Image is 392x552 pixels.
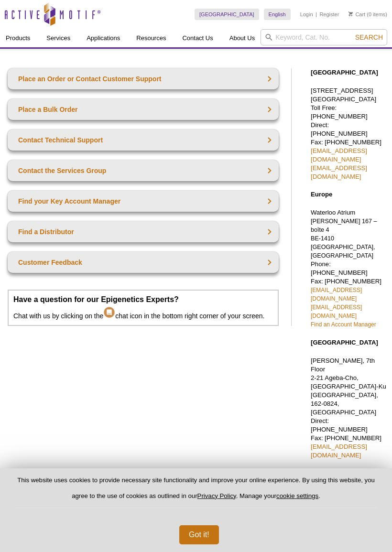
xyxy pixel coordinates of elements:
[195,9,259,20] a: [GEOGRAPHIC_DATA]
[41,29,76,47] a: Services
[355,33,383,41] span: Search
[311,164,367,180] a: [EMAIL_ADDRESS][DOMAIN_NAME]
[348,11,353,16] img: Your Cart
[311,191,332,198] strong: Europe
[311,69,378,76] strong: [GEOGRAPHIC_DATA]
[311,147,367,163] a: [EMAIL_ADDRESS][DOMAIN_NAME]
[311,208,387,329] p: Waterloo Atrium Phone: [PHONE_NUMBER] Fax: [PHONE_NUMBER]
[103,304,115,318] img: Intercom Chat
[131,29,172,47] a: Resources
[179,525,219,544] button: Got it!
[311,443,367,459] a: [EMAIL_ADDRESS][DOMAIN_NAME]
[311,357,387,460] p: [PERSON_NAME], 7th Floor 2-21 Ageba-Cho, [GEOGRAPHIC_DATA]-Ku [GEOGRAPHIC_DATA], 162-0824, [GEOGR...
[264,9,291,20] a: English
[8,252,279,273] a: Customer Feedback
[8,99,279,120] a: Place a Bulk Order
[311,87,387,181] p: [STREET_ADDRESS] [GEOGRAPHIC_DATA] Toll Free: [PHONE_NUMBER] Direct: [PHONE_NUMBER] Fax: [PHONE_N...
[13,295,179,303] strong: Have a question for our Epigenetics Experts?
[300,11,313,18] a: Login
[8,68,279,89] a: Place an Order or Contact Customer Support
[311,287,362,302] a: [EMAIL_ADDRESS][DOMAIN_NAME]
[81,29,126,47] a: Applications
[348,11,365,18] a: Cart
[316,9,317,20] li: |
[311,321,376,328] a: Find an Account Manager
[224,29,261,47] a: About Us
[15,476,377,508] p: This website uses cookies to provide necessary site functionality and improve your online experie...
[8,160,279,181] a: Contact the Services Group
[261,29,387,45] input: Keyword, Cat. No.
[176,29,218,47] a: Contact Us
[197,492,236,499] a: Privacy Policy
[352,33,386,42] button: Search
[311,304,362,319] a: [EMAIL_ADDRESS][DOMAIN_NAME]
[311,339,378,346] strong: [GEOGRAPHIC_DATA]
[348,9,387,20] li: (0 items)
[276,492,318,499] button: cookie settings
[311,218,377,259] span: [PERSON_NAME] 167 – boîte 4 BE-1410 [GEOGRAPHIC_DATA], [GEOGRAPHIC_DATA]
[8,191,279,212] a: Find your Key Account Manager
[8,221,279,242] a: Find a Distributor
[319,11,339,18] a: Register
[13,295,273,320] p: Chat with us by clicking on the chat icon in the bottom right corner of your screen.
[8,130,279,151] a: Contact Technical Support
